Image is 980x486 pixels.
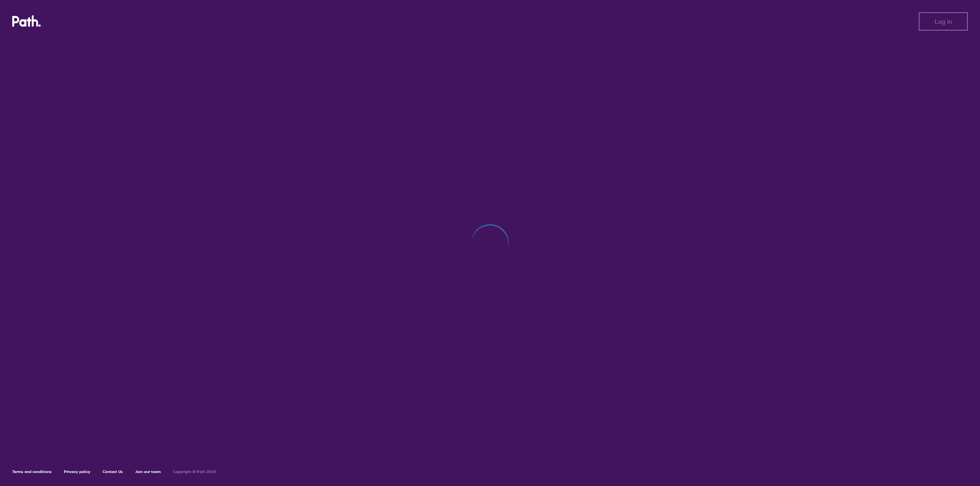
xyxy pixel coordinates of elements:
h6: Copyright © Path 2018 [173,470,216,474]
span: Log in [935,18,952,25]
a: Join our team [135,469,161,474]
button: Log in [919,12,968,31]
a: Contact Us [103,469,123,474]
a: Privacy policy [64,469,90,474]
a: Terms and conditions [12,469,52,474]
